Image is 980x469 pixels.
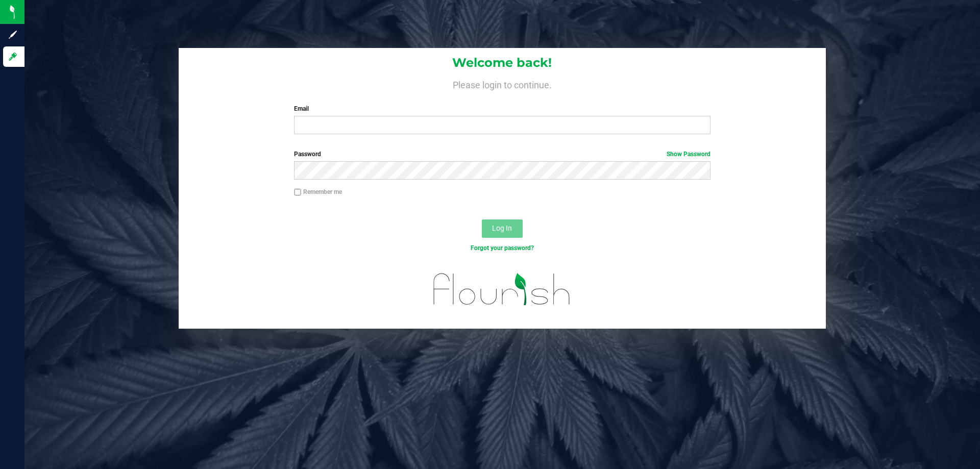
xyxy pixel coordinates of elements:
[8,52,18,62] inline-svg: Log in
[8,30,18,40] inline-svg: Sign up
[471,244,534,252] a: Forgot your password?
[482,219,523,238] button: Log In
[667,151,710,158] a: Show Password
[294,151,321,158] span: Password
[179,56,826,69] h1: Welcome back!
[179,78,826,90] h4: Please login to continue.
[492,224,512,232] span: Log In
[294,187,342,196] label: Remember me
[294,189,301,196] input: Remember me
[421,263,583,315] img: flourish_logo.svg
[294,104,710,113] label: Email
